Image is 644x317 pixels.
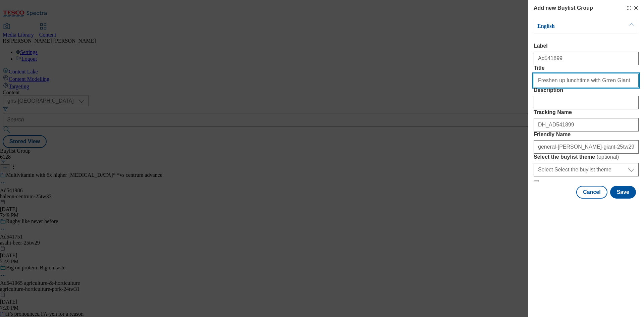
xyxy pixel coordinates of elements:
[534,109,639,115] label: Tracking Name
[597,154,619,160] span: ( optional )
[610,186,636,199] button: Save
[534,140,639,154] input: Enter Friendly Name
[534,87,639,93] label: Description
[534,43,639,49] label: Label
[534,96,639,109] input: Enter Description
[576,186,607,199] button: Cancel
[534,65,639,71] label: Title
[534,118,639,131] input: Enter Tracking Name
[534,4,593,12] h4: Add new Buylist Group
[534,131,639,138] label: Friendly Name
[534,154,639,160] label: Select the buylist theme
[537,23,608,30] p: English
[534,74,639,87] input: Enter Title
[534,52,639,65] input: Enter Label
